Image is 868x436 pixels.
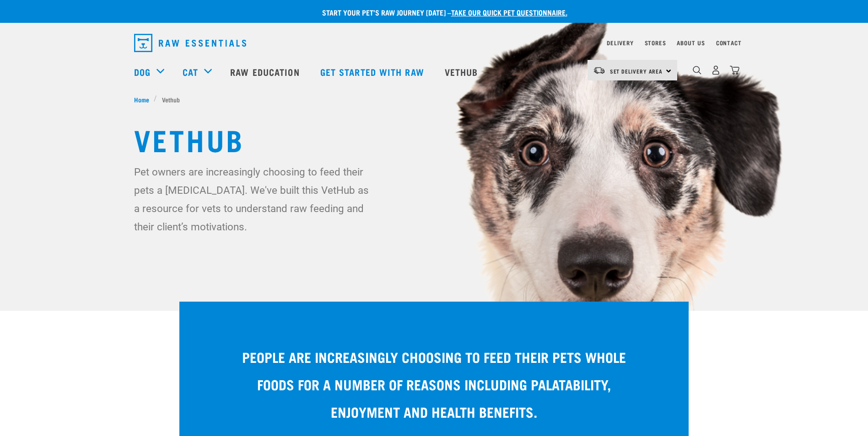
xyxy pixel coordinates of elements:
a: About Us [677,41,705,44]
nav: breadcrumbs [134,95,734,104]
span: Set Delivery Area [610,69,663,73]
img: user.png [711,65,721,75]
a: Delivery [607,41,633,44]
a: Stores [645,41,666,44]
img: home-icon@2x.png [730,65,739,75]
a: take our quick pet questionnaire. [451,10,567,14]
nav: dropdown navigation [127,30,742,56]
a: Home [134,95,154,104]
span: Home [134,95,149,104]
a: Cat [183,65,198,79]
img: van-moving.png [593,66,605,74]
a: Raw Education [221,53,311,90]
a: Contact [716,41,742,44]
a: Get started with Raw [311,53,436,90]
a: Dog [134,65,151,79]
img: home-icon-1@2x.png [693,66,701,74]
p: People are increasingly choosing to feed their pets whole foods for a number of reasons including... [234,343,634,425]
img: Raw Essentials Logo [134,34,246,52]
p: Pet owners are increasingly choosing to feed their pets a [MEDICAL_DATA]. We've built this VetHub... [134,163,374,236]
a: Vethub [436,53,490,90]
h1: Vethub [134,122,734,155]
